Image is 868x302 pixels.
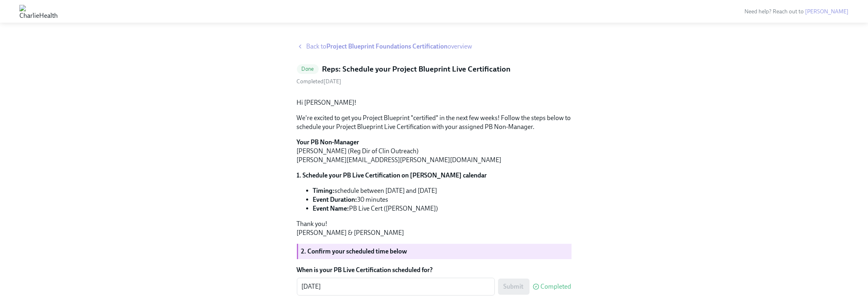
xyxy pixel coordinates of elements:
[297,138,359,146] strong: Your PB Non-Manager
[297,66,319,72] span: Done
[313,186,572,195] li: schedule between [DATE] and [DATE]
[313,204,572,213] li: PB Live Cert ([PERSON_NAME])
[313,187,335,194] strong: Timing:
[297,171,487,179] strong: 1. Schedule your PB Live Certification on [PERSON_NAME] calendar
[313,195,572,204] li: 30 minutes
[541,283,572,290] span: Completed
[327,42,448,50] strong: Project Blueprint Foundations Certification
[19,5,58,18] img: CharlieHealth
[307,42,473,51] span: Back to overview
[302,282,490,291] textarea: [DATE]
[301,247,408,255] strong: 2. Confirm your scheduled time below
[297,138,572,165] p: [PERSON_NAME] (Reg Dir of Clin Outreach) [PERSON_NAME][EMAIL_ADDRESS][PERSON_NAME][DOMAIN_NAME]
[297,98,572,107] p: Hi [PERSON_NAME]!
[744,8,849,15] span: Need help? Reach out to
[297,114,572,131] p: We're excited to get you Project Blueprint "certified" in the next few weeks! Follow the steps be...
[297,220,572,237] p: Thank you! [PERSON_NAME] & [PERSON_NAME]
[297,266,572,275] label: When is your PB Live Certification scheduled for?
[297,42,572,51] a: Back toProject Blueprint Foundations Certificationoverview
[805,8,849,15] a: [PERSON_NAME]
[297,78,342,85] span: Tuesday, September 2nd 2025, 8:17 am
[313,205,349,212] strong: Event Name:
[313,196,357,203] strong: Event Duration:
[322,64,511,74] h5: Reps: Schedule your Project Blueprint Live Certification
